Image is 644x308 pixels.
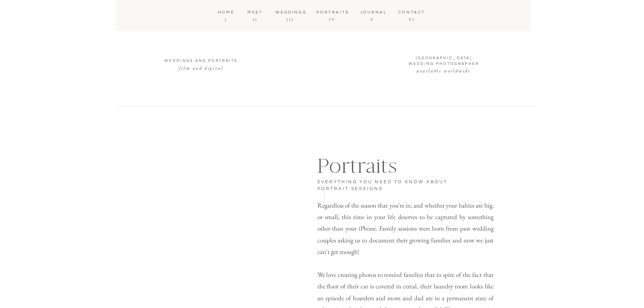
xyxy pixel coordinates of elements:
a: home [217,9,235,15]
h3: Weddings and Portraits [142,58,261,64]
p: III [281,16,300,22]
h3: EVERYTHING YOU NEED TO KNOW ABOUT PORTRAIT SESSIONS [317,179,467,191]
p: I [220,16,233,22]
p: available worldwide [405,67,483,72]
a: JOURNAL [360,9,385,15]
p: VI [402,16,423,22]
a: CONTACT [397,9,427,15]
p: film and digital [162,64,240,69]
p: II [251,16,260,22]
p: V [365,16,381,22]
a: PORTRAITS [316,9,349,22]
span: Portraits [317,153,397,179]
a: MEET [247,9,264,15]
a: WEDDINGS [276,9,305,15]
h1: [GEOGRAPHIC_DATA] Wedding Photographer [382,55,506,67]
